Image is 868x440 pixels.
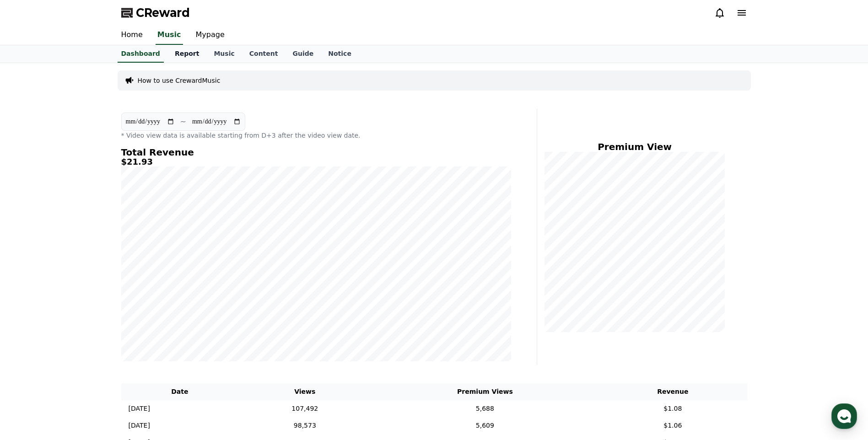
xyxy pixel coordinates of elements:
span: Messages [76,304,103,311]
td: $1.08 [598,400,747,417]
a: Guide [285,45,321,63]
p: * Video view data is available starting from D+3 after the video view date. [121,131,511,140]
span: CReward [136,5,190,20]
th: Date [121,383,239,400]
a: Home [114,26,150,45]
a: How to use CrewardMusic [138,76,221,85]
a: Home [3,290,60,313]
td: 107,492 [238,400,372,417]
p: [DATE] [129,421,150,430]
h4: Total Revenue [121,147,511,157]
p: [DATE] [129,404,150,413]
h4: Premium View [545,142,725,152]
td: 5,609 [372,417,599,434]
th: Premium Views [372,383,599,400]
a: Settings [118,290,176,313]
th: Views [238,383,372,400]
p: ~ [180,116,186,127]
td: 98,573 [238,417,372,434]
td: 5,688 [372,400,599,417]
a: Mypage [189,26,232,45]
a: Notice [321,45,359,63]
th: Revenue [598,383,747,400]
a: Messages [60,290,118,313]
a: Music [206,45,242,63]
span: Home [23,304,39,311]
span: Settings [135,304,158,311]
a: CReward [121,5,190,20]
h5: $21.93 [121,157,511,166]
a: Report [167,45,207,63]
a: Content [242,45,286,63]
a: Music [156,26,183,45]
td: $1.06 [598,417,747,434]
a: Dashboard [118,45,164,63]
